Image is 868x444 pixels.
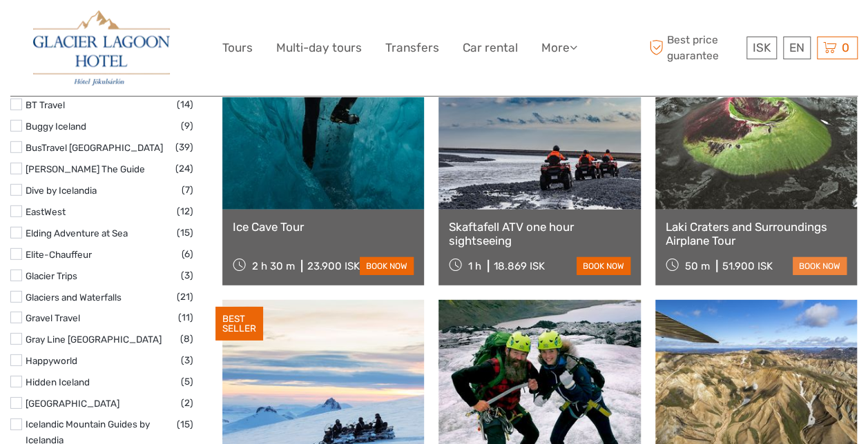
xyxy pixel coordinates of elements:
a: Happyworld [26,355,77,366]
div: 23.900 ISK [307,260,360,272]
a: Gray Line [GEOGRAPHIC_DATA] [26,334,162,345]
span: (14) [177,97,193,112]
span: (9) [181,118,193,134]
span: (3) [181,268,193,283]
span: ISK [753,41,771,54]
span: (5) [181,374,193,390]
a: Elding Adventure at Sea [26,228,128,239]
a: book now [360,257,414,275]
span: (11) [178,310,193,325]
a: Buggy Iceland [26,121,86,132]
span: (15) [177,225,193,241]
span: (12) [177,203,193,219]
a: Elite-Chauffeur [26,249,92,260]
span: 0 [840,41,851,54]
div: 18.869 ISK [494,260,545,272]
span: 50 m [685,260,710,272]
a: Transfers [385,38,439,58]
a: book now [793,257,847,275]
a: Hidden Iceland [26,376,90,387]
span: (24) [175,161,193,176]
span: (7) [182,182,193,198]
a: EastWest [26,206,66,217]
a: Multi-day tours [276,38,362,58]
div: BEST SELLER [215,307,263,341]
a: Tours [222,38,253,58]
a: book now [577,257,630,275]
span: (6) [182,246,193,262]
span: (8) [180,331,193,347]
div: 51.900 ISK [722,260,773,272]
span: (15) [177,416,193,432]
div: EN [783,37,811,59]
a: BT Travel [26,99,65,110]
img: 2790-86ba44ba-e5e5-4a53-8ab7-28051417b7bc_logo_big.jpg [33,10,170,85]
a: [PERSON_NAME] The Guide [26,163,145,174]
a: BusTravel [GEOGRAPHIC_DATA] [26,142,163,153]
span: (2) [181,395,193,411]
a: [GEOGRAPHIC_DATA] [26,398,119,409]
span: (3) [181,352,193,368]
a: More [541,38,577,58]
span: Best price guarantee [646,32,743,63]
a: Glacier Trips [26,270,77,281]
a: Skaftafell ATV one hour sightseeing [449,220,630,248]
a: Glaciers and Waterfalls [26,292,122,303]
a: Ice Cave Tour [233,220,414,234]
a: Car rental [463,38,518,58]
a: Laki Craters and Surroundings Airplane Tour [666,220,847,248]
a: Dive by Icelandia [26,185,97,196]
a: Gravel Travel [26,312,80,323]
span: (39) [175,139,193,155]
span: 2 h 30 m [252,260,295,272]
span: 1 h [468,260,481,272]
span: (21) [177,289,193,305]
